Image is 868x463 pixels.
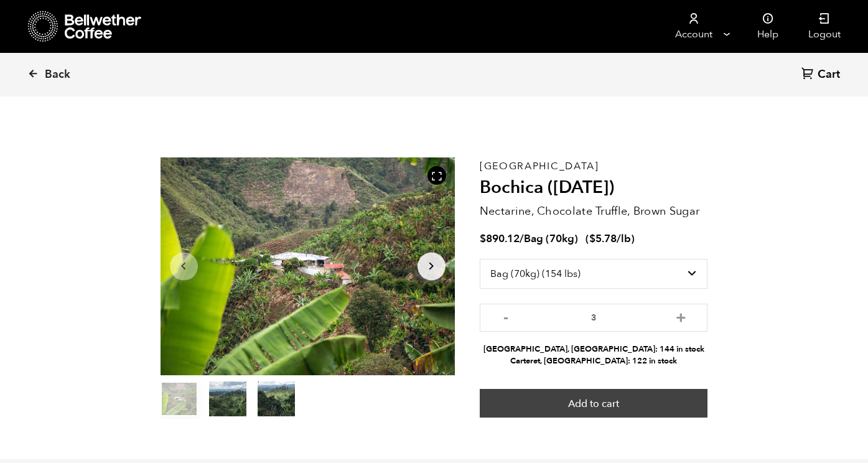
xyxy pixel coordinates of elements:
[498,310,514,322] button: -
[480,177,708,199] h2: Bochica ([DATE])
[45,67,70,82] span: Back
[589,231,595,246] span: $
[617,231,631,246] span: /lb
[520,231,524,246] span: /
[480,231,520,246] bdi: 890.12
[480,344,708,355] li: [GEOGRAPHIC_DATA], [GEOGRAPHIC_DATA]: 144 in stock
[480,355,708,367] li: Carteret, [GEOGRAPHIC_DATA]: 122 in stock
[524,231,578,246] span: Bag (70kg)
[673,310,689,322] button: +
[480,231,486,246] span: $
[818,67,840,82] span: Cart
[586,231,635,246] span: ( )
[801,67,843,83] a: Cart
[589,231,617,246] bdi: 5.78
[480,389,708,418] button: Add to cart
[480,203,708,220] p: Nectarine, Chocolate Truffle, Brown Sugar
